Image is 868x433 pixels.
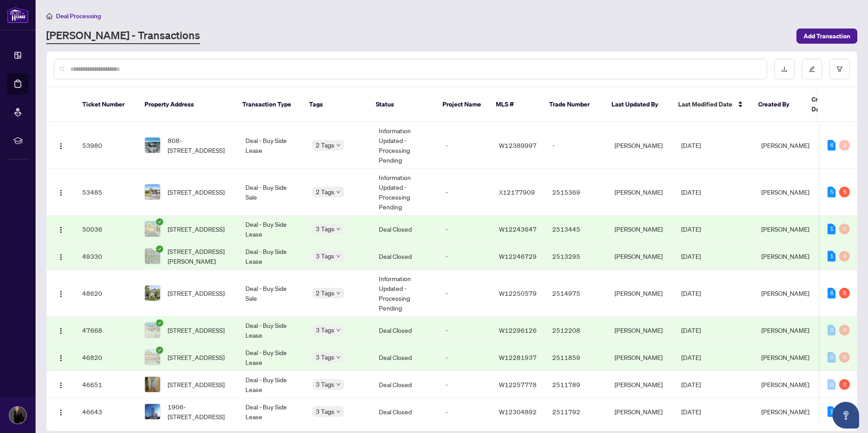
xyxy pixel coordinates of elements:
span: 3 Tags [316,224,334,234]
img: thumbnail-img [145,323,160,338]
th: Transaction Type [235,87,302,122]
td: [PERSON_NAME] [607,216,674,243]
div: 0 [839,140,850,151]
span: [PERSON_NAME] [761,252,809,260]
span: [PERSON_NAME] [761,326,809,334]
button: Logo [54,323,68,337]
img: thumbnail-img [145,404,160,419]
span: down [336,409,341,414]
td: Deal Closed [372,398,438,425]
button: Logo [54,350,68,364]
td: 2511789 [545,371,607,398]
img: thumbnail-img [145,350,160,365]
button: Logo [54,138,68,152]
span: [DATE] [681,408,701,416]
td: - [438,169,492,216]
td: Deal - Buy Side Lease [238,317,305,344]
td: [PERSON_NAME] [607,371,674,398]
button: Logo [54,404,68,419]
span: down [336,254,341,258]
td: [PERSON_NAME] [607,169,674,216]
td: Deal - Buy Side Sale [238,169,305,216]
img: Logo [57,189,64,196]
span: [DATE] [681,141,701,149]
span: filter [836,66,843,72]
td: - [438,243,492,270]
span: home [46,13,52,19]
td: [PERSON_NAME] [607,122,674,169]
span: [PERSON_NAME] [761,141,809,149]
td: 2514975 [545,270,607,317]
td: 48620 [75,270,137,317]
button: Logo [54,377,68,392]
span: [STREET_ADDRESS][PERSON_NAME] [168,246,231,266]
button: Logo [54,249,68,263]
span: [STREET_ADDRESS] [168,288,225,298]
span: 3 Tags [316,251,334,261]
td: Deal Closed [372,344,438,371]
span: [DATE] [681,289,701,297]
div: 2 [839,379,850,390]
span: [STREET_ADDRESS] [168,352,225,362]
td: Deal - Buy Side Lease [238,344,305,371]
td: 50036 [75,216,137,243]
span: down [336,227,341,231]
th: Created By [751,87,804,122]
td: Deal - Buy Side Lease [238,371,305,398]
div: 5 [839,288,850,298]
td: - [438,398,492,425]
span: check-circle [156,245,163,253]
td: Information Updated - Processing Pending [372,169,438,216]
td: [PERSON_NAME] [607,243,674,270]
td: [PERSON_NAME] [607,398,674,425]
span: check-circle [156,347,163,354]
img: thumbnail-img [145,249,160,264]
td: 46651 [75,371,137,398]
td: 46643 [75,398,137,425]
td: - [438,216,492,243]
td: - [438,317,492,344]
span: [PERSON_NAME] [761,353,809,361]
td: 2515369 [545,169,607,216]
span: [DATE] [681,252,701,260]
button: Logo [54,286,68,300]
td: 2512208 [545,317,607,344]
span: [DATE] [681,188,701,196]
span: [STREET_ADDRESS] [168,380,225,389]
span: edit [809,66,815,72]
span: download [781,66,788,72]
span: Last Modified Date [678,99,732,109]
button: Add Transaction [796,29,857,44]
div: 6 [828,140,836,151]
span: 2 Tags [316,187,334,197]
div: 0 [839,251,850,261]
div: 5 [839,187,850,197]
span: W12304892 [499,408,537,416]
span: [DATE] [681,353,701,361]
td: [PERSON_NAME] [607,270,674,317]
span: down [336,382,341,387]
span: [STREET_ADDRESS] [168,187,225,197]
span: 808-[STREET_ADDRESS] [168,135,231,155]
td: 53980 [75,122,137,169]
th: Ticket Number [75,87,137,122]
td: 2513445 [545,216,607,243]
img: Logo [57,327,64,335]
td: - [438,270,492,317]
img: Logo [57,143,64,150]
button: Open asap [832,402,859,429]
div: 1 [828,251,836,261]
th: Trade Number [542,87,604,122]
th: Created Date [804,87,867,122]
div: 0 [839,352,850,363]
div: 0 [828,379,836,390]
span: Add Transaction [804,29,850,43]
td: Information Updated - Processing Pending [372,270,438,317]
span: 3 Tags [316,379,334,389]
td: - [438,344,492,371]
td: - [438,371,492,398]
td: Deal Closed [372,216,438,243]
div: 6 [828,288,836,298]
img: thumbnail-img [145,184,160,200]
span: 3 Tags [316,406,334,417]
